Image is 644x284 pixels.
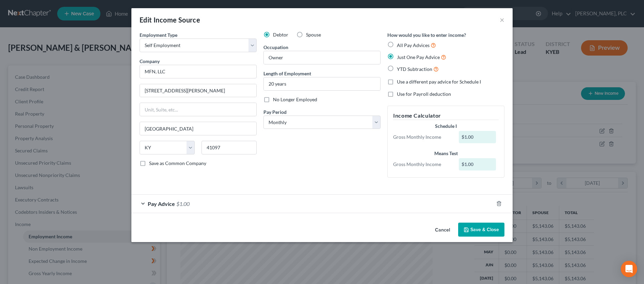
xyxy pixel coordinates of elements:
span: Company [140,58,160,64]
span: Just One Pay Advice [397,54,440,60]
button: Cancel [430,223,455,237]
label: How would you like to enter income? [387,31,466,39]
label: Length of Employment [263,70,311,77]
div: $1.00 [459,131,496,143]
span: Debtor [273,32,288,38]
button: Save & Close [458,223,504,237]
span: Use a different pay advice for Schedule I [397,79,481,85]
div: $1.00 [459,158,496,170]
input: Unit, Suite, etc... [140,103,256,116]
span: YTD Subtraction [397,66,432,72]
input: Search company by name... [140,65,257,78]
span: Pay Period [263,109,287,115]
button: × [500,16,504,24]
span: $1.00 [176,200,190,207]
span: All Pay Advices [397,42,430,48]
div: Schedule I [393,123,499,130]
div: Means Test [393,150,499,157]
h5: Income Calculator [393,111,499,120]
input: ex: 2 years [264,77,380,90]
div: Gross Monthly Income [390,161,455,168]
label: Occupation [263,44,288,51]
div: Edit Income Source [140,15,200,25]
span: Save as Common Company [149,160,206,166]
span: Spouse [306,32,321,38]
span: Pay Advice [148,200,175,207]
input: Enter city... [140,122,256,135]
input: -- [264,51,380,64]
div: Gross Monthly Income [390,134,455,140]
input: Enter address... [140,84,256,97]
span: Employment Type [140,32,177,38]
input: Enter zip... [202,141,257,154]
span: Use for Payroll deduction [397,91,451,97]
span: No Longer Employed [273,96,317,102]
div: Open Intercom Messenger [621,261,637,277]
